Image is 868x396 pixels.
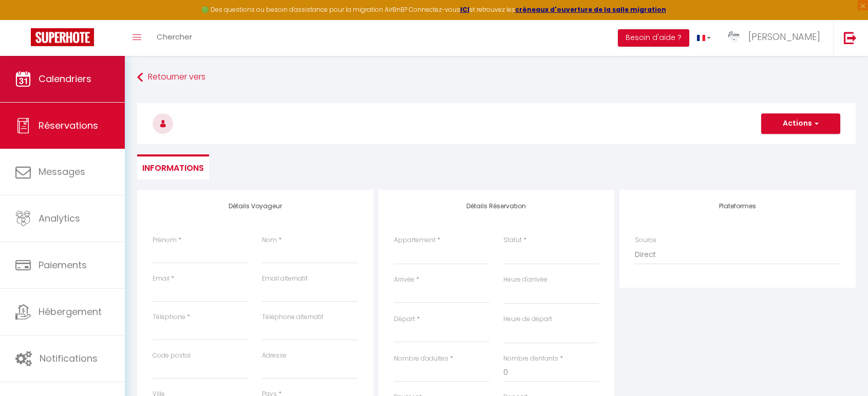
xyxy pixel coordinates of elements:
[149,20,200,56] a: Chercher
[31,28,94,46] img: Super Booking
[137,68,856,87] a: Retourner vers
[39,72,91,85] span: Calendriers
[503,354,558,364] label: Nombre d'enfants
[153,203,358,210] h4: Détails Voyageur
[635,235,656,245] label: Source
[394,354,448,364] label: Nombre d'adultes
[40,352,98,365] span: Notifications
[39,259,87,271] span: Paiements
[503,235,522,245] label: Statut
[39,119,98,132] span: Réservations
[262,312,324,322] label: Téléphone alternatif
[719,20,833,56] a: ... [PERSON_NAME]
[39,305,102,318] span: Hébergement
[153,274,169,284] label: Email
[726,29,742,45] img: ...
[748,30,820,43] span: [PERSON_NAME]
[39,165,85,178] span: Messages
[137,154,209,180] li: Informations
[844,31,857,44] img: logout
[394,275,414,285] label: Arrivée
[394,203,599,210] h4: Détails Réservation
[394,235,436,245] label: Appartement
[153,235,177,245] label: Prénom
[635,203,840,210] h4: Plateformes
[157,31,192,42] span: Chercher
[262,235,277,245] label: Nom
[503,314,552,324] label: Heure de départ
[153,312,185,322] label: Téléphone
[761,113,840,134] button: Actions
[262,351,287,361] label: Adresse
[515,5,666,14] a: créneaux d'ouverture de la salle migration
[503,275,548,285] label: Heure d'arrivée
[460,5,469,14] a: ICI
[153,351,191,361] label: Code postal
[618,29,689,47] button: Besoin d'aide ?
[39,212,80,225] span: Analytics
[262,274,308,284] label: Email alternatif
[394,314,415,324] label: Départ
